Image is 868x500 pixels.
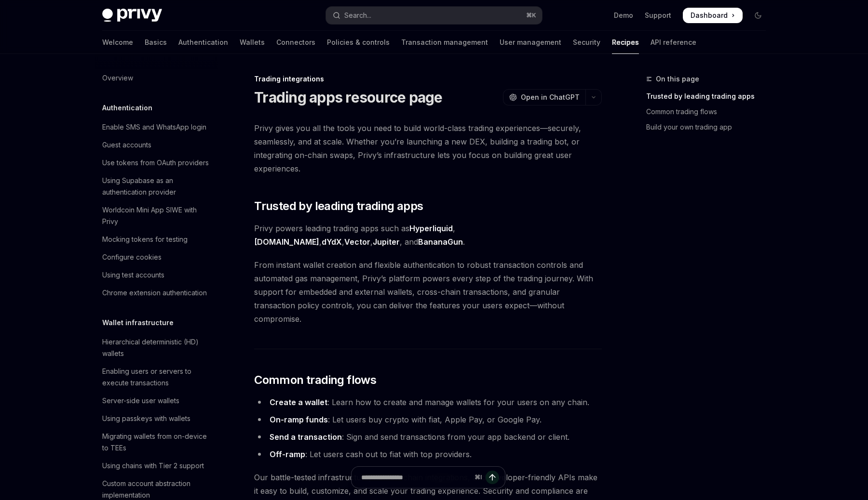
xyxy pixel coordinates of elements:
[646,119,773,135] a: Build your own trading app
[254,121,602,175] span: Privy gives you all the tools you need to build world-class trading experiences—securely, seamles...
[270,449,305,460] a: Off-ramp
[401,31,488,54] a: Transaction management
[344,10,371,21] div: Search...
[503,89,585,105] button: Open in ChatGPT
[750,8,766,23] button: Toggle dark mode
[683,8,743,23] a: Dashboard
[344,237,370,247] a: Vector
[646,104,773,119] a: Common trading flows
[102,9,162,22] img: dark logo
[95,428,218,457] a: Migrating wallets from on-device to TEEs
[254,430,602,444] li: : Sign and send transactions from your app backend or client.
[418,237,463,247] a: BananaGun
[270,432,342,442] a: Send a transaction
[95,363,218,392] a: Enabling users or servers to execute transactions
[612,31,639,54] a: Recipes
[276,31,315,54] a: Connectors
[102,234,188,245] div: Mocking tokens for testing
[178,31,228,54] a: Authentication
[102,251,162,263] div: Configure cookies
[102,395,179,407] div: Server-side user wallets
[373,237,400,247] a: Jupiter
[500,31,561,54] a: User management
[102,460,204,472] div: Using chains with Tier 2 support
[102,431,212,454] div: Migrating wallets from on-device to TEEs
[102,31,133,54] a: Welcome
[322,237,342,247] a: dYdX
[95,201,218,230] a: Worldcoin Mini App SIWE with Privy
[95,172,218,201] a: Using Supabase as an authentication provider
[254,447,602,461] li: : Let users cash out to fiat with top providers.
[102,336,212,359] div: Hierarchical deterministic (HD) wallets
[102,72,133,84] div: Overview
[95,118,218,136] a: Enable SMS and WhatsApp login
[254,258,602,326] span: From instant wallet creation and flexible authentication to robust transaction controls and autom...
[254,372,376,388] span: Common trading flows
[102,413,190,424] div: Using passkeys with wallets
[361,467,471,488] input: Ask a question...
[521,92,580,102] span: Open in ChatGPT
[95,136,218,154] a: Guest accounts
[102,317,174,329] h5: Wallet infrastructure
[95,333,218,362] a: Hierarchical deterministic (HD) wallets
[254,395,602,409] li: : Learn how to create and manage wallets for your users on any chain.
[254,237,319,247] a: [DOMAIN_NAME]
[409,224,453,234] a: Hyperliquid
[102,269,164,281] div: Using test accounts
[254,413,602,426] li: : Let users buy crypto with fiat, Apple Pay, or Google Pay.
[326,7,542,24] button: Open search
[240,31,265,54] a: Wallets
[95,410,218,427] a: Using passkeys with wallets
[254,89,443,106] h1: Trading apps resource page
[95,231,218,248] a: Mocking tokens for testing
[95,457,218,474] a: Using chains with Tier 2 support
[95,249,218,266] a: Configure cookies
[691,11,728,20] span: Dashboard
[102,175,212,198] div: Using Supabase as an authentication provider
[270,397,327,408] a: Create a wallet
[254,74,602,84] div: Trading integrations
[526,12,536,19] span: ⌘ K
[270,415,328,425] a: On-ramp funds
[102,139,151,151] div: Guest accounts
[95,154,218,171] a: Use tokens from OAuth providers
[486,471,499,484] button: Send message
[573,31,600,54] a: Security
[656,73,699,85] span: On this page
[614,11,633,20] a: Demo
[102,121,206,133] div: Enable SMS and WhatsApp login
[102,157,209,169] div: Use tokens from OAuth providers
[646,89,773,104] a: Trusted by leading trading apps
[651,31,696,54] a: API reference
[254,198,423,214] span: Trusted by leading trading apps
[145,31,167,54] a: Basics
[102,366,212,389] div: Enabling users or servers to execute transactions
[645,11,671,20] a: Support
[327,31,390,54] a: Policies & controls
[254,222,602,249] span: Privy powers leading trading apps such as , , , , , and .
[95,392,218,409] a: Server-side user wallets
[95,284,218,302] a: Chrome extension authentication
[102,204,212,227] div: Worldcoin Mini App SIWE with Privy
[102,102,152,114] h5: Authentication
[95,266,218,284] a: Using test accounts
[102,287,207,299] div: Chrome extension authentication
[95,69,218,87] a: Overview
